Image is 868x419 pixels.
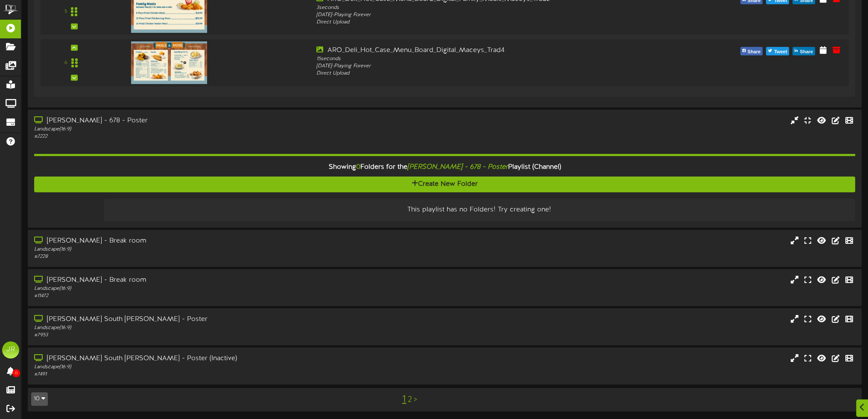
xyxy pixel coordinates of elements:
i: [PERSON_NAME] - 678 - Poster [407,163,508,171]
div: 6 [64,59,67,66]
div: # 11472 [34,292,369,300]
div: 3 seconds [316,4,640,12]
a: 1 [402,394,406,405]
span: 0 [356,163,360,171]
div: # 7491 [34,371,369,378]
div: Landscape ( 16:9 ) [34,324,369,332]
div: Landscape ( 16:9 ) [34,246,369,253]
div: ARO_Deli_Hot_Case_Menu_Board_Digital_Maceys_Trad4 [316,46,640,55]
div: [PERSON_NAME] - Break room [34,236,369,246]
div: JR [2,341,19,358]
div: [DATE] - Playing Forever [316,63,640,70]
a: 2 [408,395,412,405]
div: # 2222 [34,133,369,140]
div: 15 seconds [316,55,640,63]
button: 10 [31,392,48,406]
div: [PERSON_NAME] - 678 - Poster [34,116,369,126]
div: [DATE] - Playing Forever [316,12,640,19]
div: Direct Upload [316,19,640,26]
button: Tweet [766,47,789,55]
div: [PERSON_NAME] South [PERSON_NAME] - Poster [34,315,369,324]
div: # 7953 [34,332,369,339]
a: > [414,395,417,405]
div: Showing Folders for the Playlist (Channel) [28,158,862,176]
div: [PERSON_NAME] South [PERSON_NAME] - Poster (Inactive) [34,354,369,364]
div: [PERSON_NAME] - Break room [34,275,369,285]
span: 0 [12,369,20,377]
button: Create New Folder [34,176,855,192]
span: Tweet [772,47,789,57]
button: Share [792,47,815,55]
div: Direct Upload [316,70,640,77]
div: Landscape ( 16:9 ) [34,364,369,371]
div: # 7228 [34,253,369,260]
span: Share [798,47,815,57]
div: Landscape ( 16:9 ) [34,126,369,133]
span: Share [746,47,763,57]
div: Landscape ( 16:9 ) [34,285,369,292]
div: This playlist has no Folders! Try creating one! [110,205,849,215]
button: Share [740,47,763,55]
img: 3e45561d-29fb-470c-b2cc-df7bcc06863e.png [131,41,207,84]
